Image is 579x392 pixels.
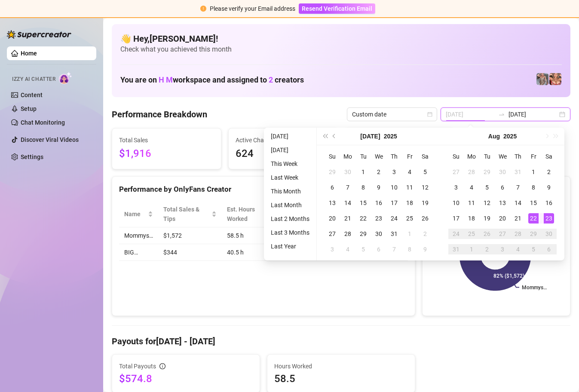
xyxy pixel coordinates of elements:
img: pennylondonvip [536,73,548,85]
div: 30 [374,229,384,239]
input: End date [509,110,558,119]
td: 2025-08-29 [526,226,541,242]
th: Tu [479,149,495,164]
span: Name [124,209,146,219]
td: 2025-07-15 [355,195,371,211]
td: 2025-07-24 [386,211,402,226]
th: Name [119,201,158,227]
td: 2025-08-05 [479,180,495,195]
td: Mommys… [119,227,158,244]
td: 2025-07-20 [325,211,340,226]
td: 2025-07-16 [371,195,386,211]
td: 2025-07-31 [386,226,402,242]
div: 21 [343,213,353,224]
button: Previous month (PageUp) [330,128,339,145]
div: 30 [343,167,353,177]
span: Check what you achieved this month [120,45,562,54]
div: 6 [327,182,337,193]
a: Home [21,50,37,57]
a: Setup [21,105,37,112]
h4: Payouts for [DATE] - [DATE] [112,335,570,347]
li: [DATE] [267,131,313,141]
div: 12 [420,182,430,193]
div: 2 [374,167,384,177]
div: 31 [451,244,461,254]
td: 2025-08-01 [402,226,417,242]
div: 28 [343,229,353,239]
div: 31 [513,167,523,177]
td: 2025-09-03 [495,242,510,257]
span: 2 [269,75,273,84]
div: 28 [513,229,523,239]
text: Mommys… [522,285,547,291]
td: 2025-08-18 [464,211,479,226]
th: Su [325,149,340,164]
div: 6 [497,182,508,193]
th: Th [510,149,526,164]
div: 4 [513,244,523,254]
td: 2025-08-16 [541,195,557,211]
td: 2025-08-13 [495,195,510,211]
td: 2025-08-05 [355,242,371,257]
div: 29 [327,167,337,177]
span: $574.8 [119,372,253,386]
td: 2025-08-09 [541,180,557,195]
td: 2025-08-10 [448,195,464,211]
div: 26 [482,229,492,239]
a: Content [21,92,43,98]
td: 2025-07-29 [355,226,371,242]
button: Choose a month [360,128,380,145]
div: 3 [389,167,399,177]
img: pennylondon [549,73,561,85]
div: 3 [327,244,337,254]
td: 2025-08-25 [464,226,479,242]
td: 2025-07-08 [355,180,371,195]
div: 15 [528,198,539,208]
td: 2025-08-09 [417,242,433,257]
span: Total Sales & Tips [163,205,210,224]
td: 2025-07-28 [464,164,479,180]
td: 2025-07-19 [417,195,433,211]
div: 18 [466,213,477,224]
td: 2025-07-25 [402,211,417,226]
span: to [498,111,505,118]
div: 1 [358,167,368,177]
div: 1 [528,167,539,177]
div: 21 [513,213,523,224]
span: Custom date [352,108,432,121]
td: 2025-07-02 [371,164,386,180]
a: Chat Monitoring [21,119,65,126]
button: Choose a year [503,128,517,145]
div: 11 [404,182,415,193]
div: 7 [389,244,399,254]
div: 27 [497,229,508,239]
span: Izzy AI Chatter [12,75,55,83]
span: Active Chats [236,135,331,145]
td: 58.5 h [222,227,286,244]
div: 25 [404,213,415,224]
div: 2 [544,167,554,177]
td: 2025-08-07 [510,180,526,195]
div: 11 [466,198,477,208]
div: 28 [466,167,477,177]
div: 30 [544,229,554,239]
div: 9 [544,182,554,193]
td: 2025-08-23 [541,211,557,226]
a: Discover Viral Videos [21,136,79,143]
td: 2025-07-12 [417,180,433,195]
td: 2025-07-13 [325,195,340,211]
div: Performance by OnlyFans Creator [119,184,408,195]
td: 2025-08-03 [325,242,340,257]
td: 2025-08-08 [526,180,541,195]
div: 3 [497,244,508,254]
div: 20 [327,213,337,224]
span: Hours Worked [274,361,408,371]
div: 4 [404,167,415,177]
div: 31 [389,229,399,239]
div: 5 [482,182,492,193]
div: 18 [404,198,415,208]
h4: Performance Breakdown [112,108,207,120]
div: 2 [482,244,492,254]
div: 8 [528,182,539,193]
div: 2 [420,229,430,239]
